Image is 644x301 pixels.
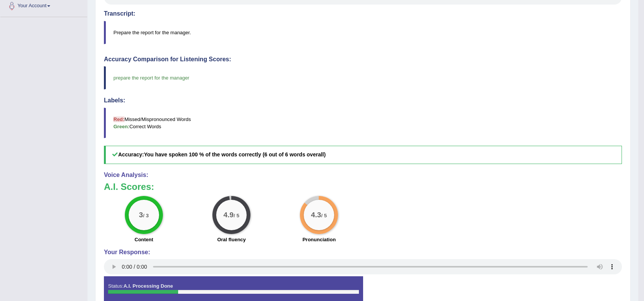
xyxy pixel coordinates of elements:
span: prepare the report for the manager [113,75,189,81]
b: Green: [113,124,129,129]
small: / 3 [143,213,149,218]
h4: Labels: [104,97,622,104]
big: 4.9 [223,210,234,219]
h4: Accuracy Comparison for Listening Scores: [104,56,622,63]
label: Content [135,236,153,243]
small: / 5 [234,213,239,218]
label: Pronunciation [303,236,336,243]
h4: Your Response: [104,249,622,256]
strong: A.I. Processing Done [123,283,173,289]
small: / 5 [321,213,327,218]
b: A.I. Scores: [104,182,154,192]
blockquote: Prepare the report for the manager. [104,21,622,44]
b: Red: [113,116,124,122]
blockquote: Missed/Mispronounced Words Correct Words [104,108,622,138]
big: 4.3 [311,210,321,219]
label: Oral fluency [217,236,246,243]
b: You have spoken 100 % of the words correctly (6 out of 6 words overall) [144,151,325,158]
h4: Transcript: [104,10,622,17]
h5: Accuracy: [104,146,622,164]
h4: Voice Analysis: [104,172,622,178]
big: 3 [139,210,143,219]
